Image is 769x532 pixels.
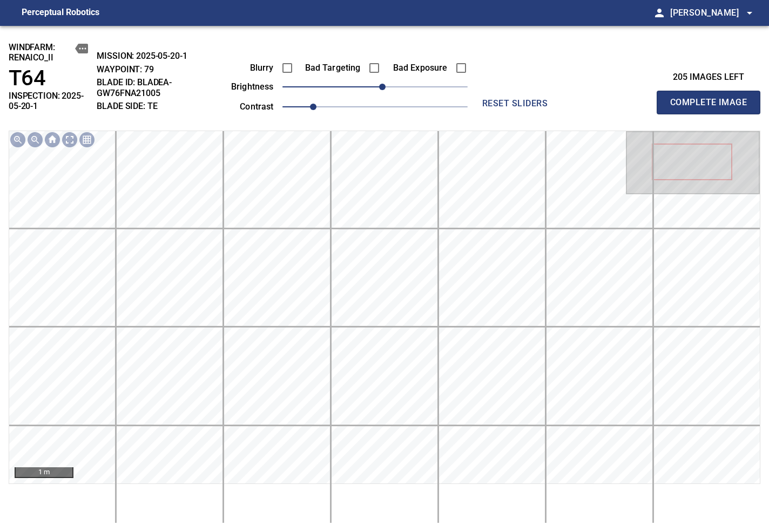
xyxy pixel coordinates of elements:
div: Go home [44,131,61,148]
span: Complete Image [669,95,748,110]
div: Toggle full page [61,131,78,148]
h2: INSPECTION: 2025-05-20-1 [9,91,88,111]
label: Blurry [213,64,274,72]
button: reset sliders [472,93,558,114]
h1: T64 [9,66,88,91]
label: Bad Targeting [300,64,361,72]
h2: windfarm: Renaico_II [9,42,88,63]
h2: BLADE ID: bladeA-GW76FNA21005 [97,77,197,98]
span: [PERSON_NAME] [670,5,756,21]
span: reset sliders [476,96,554,111]
h3: 205 images left [657,72,760,83]
label: contrast [213,103,274,111]
div: Zoom out [26,131,44,148]
h2: WAYPOINT: 79 [97,64,197,74]
label: Bad Exposure [387,64,448,72]
span: arrow_drop_down [743,6,756,19]
h2: MISSION: 2025-05-20-1 [97,51,197,61]
label: brightness [213,83,274,91]
button: [PERSON_NAME] [666,2,756,24]
figcaption: Perceptual Robotics [22,4,99,22]
span: person [653,6,666,19]
h2: BLADE SIDE: TE [97,101,197,111]
div: Zoom in [9,131,26,148]
button: Complete Image [657,91,760,114]
button: copy message details [75,42,88,55]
